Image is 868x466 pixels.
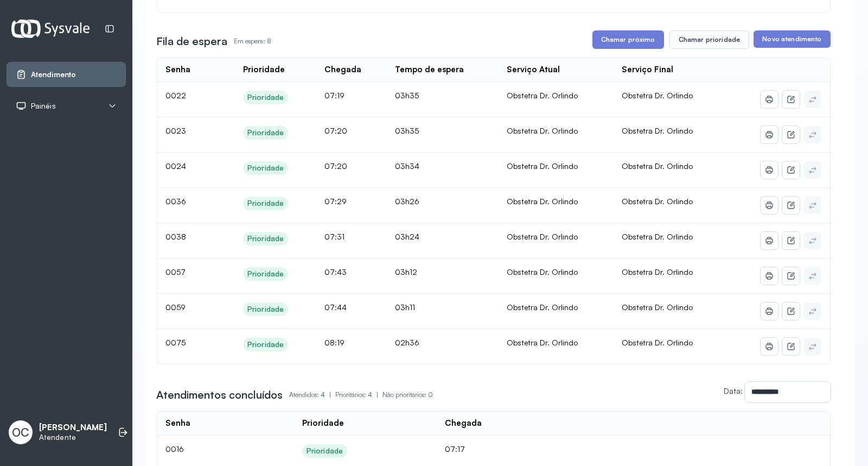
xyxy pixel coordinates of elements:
span: 07:19 [324,91,344,100]
span: 03h12 [395,267,417,276]
div: Obstetra Dr. Orlindo [507,126,604,136]
div: Obstetra Dr. Orlindo [507,338,604,348]
button: Novo atendimento [754,30,830,48]
span: Obstetra Dr. Orlindo [622,338,693,347]
p: Atendente [39,433,107,442]
span: 03h24 [395,232,419,241]
span: 07:31 [324,232,344,241]
h3: Atendimentos concluídos [156,387,283,402]
img: Logotipo do estabelecimento [11,20,90,37]
div: Chegada [324,65,361,75]
div: Serviço Final [622,65,673,75]
span: 03h26 [395,197,419,206]
span: Obstetra Dr. Orlindo [622,161,693,171]
div: Prioridade [243,65,285,75]
div: Senha [165,418,190,429]
span: | [329,391,331,399]
div: Prioridade [247,199,284,208]
a: Atendimento [16,69,117,80]
span: 07:20 [324,126,347,135]
div: Obstetra Dr. Orlindo [507,161,604,171]
div: Senha [165,65,190,75]
p: Prioritários: 4 [335,387,382,402]
div: Obstetra Dr. Orlindo [507,197,604,206]
span: Obstetra Dr. Orlindo [622,267,693,276]
button: Chamar prioridade [669,30,750,49]
span: 07:44 [324,303,347,312]
div: Tempo de espera [395,65,464,75]
span: 02h36 [395,338,419,347]
div: Prioridade [247,163,284,173]
span: 0038 [165,232,186,241]
span: Obstetra Dr. Orlindo [622,197,693,206]
span: 0057 [165,267,186,276]
span: 03h35 [395,91,419,100]
div: Prioridade [247,269,284,279]
span: Obstetra Dr. Orlindo [622,303,693,312]
div: Prioridade [247,234,284,243]
div: Prioridade [247,305,284,314]
div: Obstetra Dr. Orlindo [507,91,604,100]
p: Em espera: 8 [234,34,271,49]
span: | [376,391,378,399]
span: 07:43 [324,267,347,276]
span: 0024 [165,161,186,171]
span: 03h11 [395,303,415,312]
span: 03h35 [395,126,419,135]
button: Chamar próximo [592,30,664,49]
span: 08:19 [324,338,344,347]
span: 0022 [165,91,186,100]
span: Atendimento [31,70,76,79]
div: Chegada [445,418,482,429]
span: 03h34 [395,161,419,171]
span: Obstetra Dr. Orlindo [622,232,693,241]
span: Obstetra Dr. Orlindo [622,91,693,100]
div: Obstetra Dr. Orlindo [507,303,604,312]
div: Prioridade [247,340,284,349]
span: 07:20 [324,161,347,171]
h3: Fila de espera [156,34,227,49]
span: 0059 [165,303,186,312]
div: Obstetra Dr. Orlindo [507,232,604,242]
span: 07:29 [324,197,347,206]
div: Prioridade [307,446,343,456]
p: Não prioritários: 0 [382,387,433,402]
span: 0016 [165,444,184,454]
span: Obstetra Dr. Orlindo [622,126,693,135]
span: 0023 [165,126,186,135]
div: Prioridade [247,128,284,137]
div: Obstetra Dr. Orlindo [507,267,604,277]
span: 0075 [165,338,186,347]
span: 0036 [165,197,186,206]
div: Prioridade [247,93,284,102]
p: Atendidos: 4 [289,387,335,402]
div: Serviço Atual [507,65,560,75]
div: Prioridade [302,418,344,429]
span: 07:17 [445,444,465,454]
span: Painéis [31,102,56,111]
p: [PERSON_NAME] [39,423,107,433]
label: Data: [724,386,743,395]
